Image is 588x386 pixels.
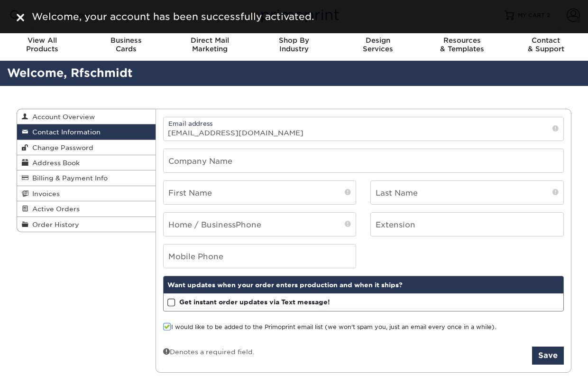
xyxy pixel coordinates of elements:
span: Welcome, your account has been successfully activated. [32,11,314,22]
a: DesignServices [336,30,420,61]
span: Address Book [28,159,80,167]
a: Invoices [17,186,156,201]
a: Resources& Templates [420,30,504,61]
button: Save [532,347,564,365]
a: Address Book [17,155,156,170]
div: & Templates [420,36,504,53]
div: Want updates when your order enters production and when it ships? [164,276,564,293]
span: Account Overview [28,113,95,121]
span: Design [336,36,420,45]
span: Billing & Payment Info [28,174,108,182]
span: Active Orders [28,205,80,213]
div: Industry [252,36,336,53]
a: BusinessCards [84,30,168,61]
span: Invoices [28,190,60,198]
div: Denotes a required field. [163,347,255,357]
img: close [17,14,24,21]
span: Shop By [252,36,336,45]
span: Contact [504,36,588,45]
span: Resources [420,36,504,45]
a: Contact& Support [504,30,588,61]
strong: Get instant order updates via Text message! [179,298,330,306]
a: Change Password [17,140,156,155]
span: Contact Information [28,128,101,136]
span: Direct Mail [168,36,252,45]
span: Business [84,36,168,45]
a: Order History [17,217,156,232]
a: Shop ByIndustry [252,30,336,61]
a: Billing & Payment Info [17,170,156,186]
div: & Support [504,36,588,53]
div: Cards [84,36,168,53]
label: I would like to be added to the Primoprint email list (we won't spam you, just an email every onc... [163,323,496,332]
a: Contact Information [17,124,156,140]
div: Marketing [168,36,252,53]
a: Direct MailMarketing [168,30,252,61]
span: Order History [28,221,79,228]
div: Services [336,36,420,53]
a: Account Overview [17,109,156,124]
a: Active Orders [17,201,156,217]
span: Change Password [28,144,93,151]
